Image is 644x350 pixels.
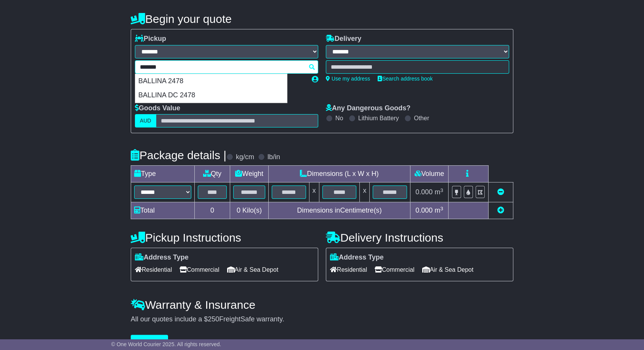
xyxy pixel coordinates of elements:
label: Goods Value [135,104,180,113]
div: BALLINA DC 2478 [135,88,287,103]
button: Get Quotes [131,335,168,348]
span: m [434,206,443,214]
span: 0 [237,206,240,214]
label: Lithium Battery [358,115,399,122]
td: x [309,182,319,202]
label: Other [414,115,429,122]
span: 0.000 [415,206,433,214]
span: Residential [330,264,367,276]
td: Qty [195,166,230,182]
span: Residential [135,264,172,276]
span: m [434,188,443,196]
label: No [335,115,343,122]
h4: Delivery Instructions [326,231,513,244]
td: Dimensions in Centimetre(s) [268,202,410,219]
span: © One World Courier 2025. All rights reserved. [111,341,221,347]
span: 250 [208,315,219,323]
a: Add new item [497,206,504,214]
span: 0.000 [415,188,433,196]
label: Any Dangerous Goods? [326,104,410,113]
label: AUD [135,114,156,127]
span: Air & Sea Depot [227,264,279,276]
a: Search address book [378,76,433,82]
label: Address Type [330,253,384,262]
label: Address Type [135,253,189,262]
h4: Begin your quote [131,13,513,25]
h4: Package details | [131,149,226,161]
label: kg/cm [236,153,254,161]
td: Kilo(s) [230,202,269,219]
h4: Pickup Instructions [131,231,318,244]
td: Volume [410,166,448,182]
span: Commercial [179,264,219,276]
label: lb/in [268,153,280,161]
a: Remove this item [497,188,504,196]
span: Air & Sea Depot [422,264,474,276]
td: 0 [195,202,230,219]
div: BALLINA 2478 [135,74,287,89]
td: Total [131,202,195,219]
sup: 3 [440,187,443,193]
h4: Warranty & Insurance [131,298,513,311]
td: Dimensions (L x W x H) [268,166,410,182]
a: Use my address [326,76,370,82]
div: All our quotes include a $ FreightSafe warranty. [131,315,513,324]
td: Weight [230,166,269,182]
td: Type [131,166,195,182]
label: Delivery [326,35,361,43]
label: Pickup [135,35,166,43]
sup: 3 [440,206,443,211]
td: x [360,182,370,202]
span: Commercial [375,264,414,276]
